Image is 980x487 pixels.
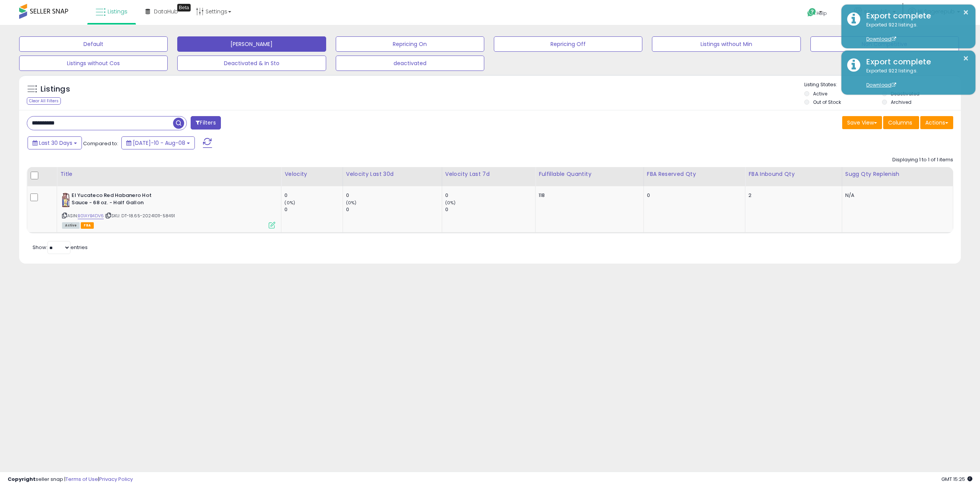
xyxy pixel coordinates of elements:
[346,170,439,178] div: Velocity Last 30d
[748,192,836,199] div: 2
[19,56,168,71] button: Listings without Cos
[62,222,80,229] span: All listings currently available for purchase on Amazon
[748,170,839,178] div: FBA inbound Qty
[72,192,165,208] b: El Yucateco Red Habanero Hot Sauce - 68 oz. - Half Gallon
[891,99,911,105] label: Archived
[845,170,950,178] div: Sugg Qty Replenish
[647,170,742,178] div: FBA Reserved Qty
[445,200,456,206] small: (0%)
[284,206,342,213] div: 0
[33,244,88,251] span: Show: entries
[861,10,970,21] div: Export complete
[539,170,640,178] div: Fulfillable Quantity
[813,99,841,105] label: Out of Stock
[83,140,118,147] span: Compared to:
[804,81,961,89] p: Listing States:
[60,170,278,178] div: Title
[963,54,969,63] button: ×
[191,116,220,130] button: Filters
[19,36,168,52] button: Default
[810,36,959,52] button: Non Competitive
[105,213,175,219] span: | SKU: DT-18.65-20241011-58491
[336,56,484,71] button: deactivated
[81,222,94,229] span: FBA
[866,82,896,88] a: Download
[888,119,912,126] span: Columns
[861,21,970,43] div: Exported 922 listings.
[108,8,127,15] span: Listings
[539,192,637,199] div: 118
[801,2,842,25] a: Help
[813,90,827,97] label: Active
[892,156,953,164] div: Displaying 1 to 1 of 1 items
[817,10,827,16] span: Help
[445,192,535,199] div: 0
[336,36,484,52] button: Repricing On
[41,84,70,95] h5: Listings
[842,167,953,186] th: Please note that this number is a calculation based on your required days of coverage and your ve...
[494,36,642,52] button: Repricing Off
[27,97,61,105] div: Clear All Filters
[121,136,195,149] button: [DATE]-10 - Aug-08
[284,200,295,206] small: (0%)
[39,139,72,147] span: Last 30 Days
[177,56,326,71] button: Deactivated & In Sto
[842,116,882,129] button: Save View
[845,192,947,199] div: N/A
[62,192,70,207] img: 417EtJddqgL._SL40_.jpg
[883,116,919,129] button: Columns
[866,36,896,42] a: Download
[807,8,817,17] i: Get Help
[920,116,953,129] button: Actions
[652,36,800,52] button: Listings without Min
[177,36,326,52] button: [PERSON_NAME]
[445,170,532,178] div: Velocity Last 7d
[28,136,82,149] button: Last 30 Days
[133,139,185,147] span: [DATE]-10 - Aug-08
[284,170,339,178] div: Velocity
[346,200,357,206] small: (0%)
[346,206,442,213] div: 0
[647,192,740,199] div: 0
[346,192,442,199] div: 0
[963,8,969,17] button: ×
[177,4,191,11] div: Tooltip anchor
[861,56,970,67] div: Export complete
[154,8,178,15] span: DataHub
[861,67,970,89] div: Exported 922 listings.
[78,213,104,219] a: B01AYB4DV6
[284,192,342,199] div: 0
[445,206,535,213] div: 0
[62,192,275,228] div: ASIN:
